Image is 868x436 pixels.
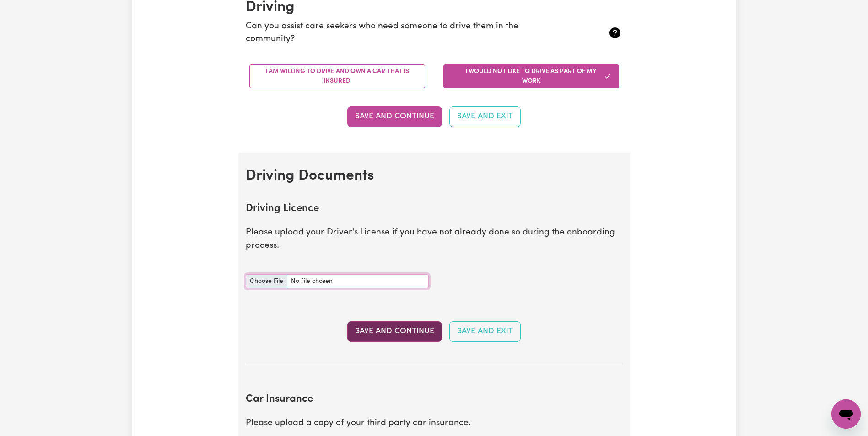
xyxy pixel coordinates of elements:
[249,64,425,88] button: I am willing to drive and own a car that is insured
[246,167,623,185] h2: Driving Documents
[246,417,623,430] p: Please upload a copy of your third party car insurance.
[246,20,560,47] p: Can you assist care seekers who need someone to drive them in the community?
[443,64,619,88] button: I would not like to drive as part of my work
[449,106,521,127] button: Save and Exit
[246,393,623,406] h2: Car Insurance
[347,321,442,341] button: Save and Continue
[246,226,623,253] p: Please upload your Driver's License if you have not already done so during the onboarding process.
[246,203,623,215] h2: Driving Licence
[347,106,442,127] button: Save and Continue
[831,399,861,429] iframe: Button to launch messaging window, conversation in progress
[449,321,521,341] button: Save and Exit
